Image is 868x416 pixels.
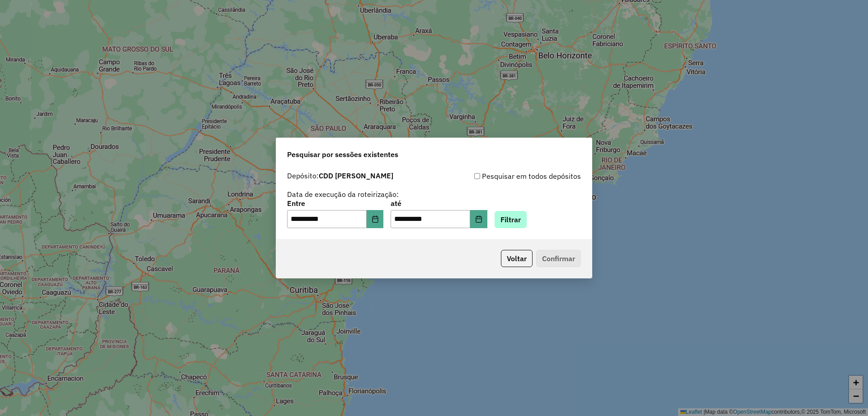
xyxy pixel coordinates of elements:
button: Choose Date [367,210,384,228]
span: Pesquisar por sessões existentes [287,149,398,160]
div: Pesquisar em todos depósitos [434,171,581,182]
button: Filtrar [495,211,527,228]
label: Data de execução da roteirização: [287,189,399,200]
label: até [391,198,487,209]
label: Entre [287,198,383,209]
button: Choose Date [470,210,487,228]
strong: CDD [PERSON_NAME] [319,171,393,180]
button: Voltar [501,250,533,267]
label: Depósito: [287,170,393,181]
